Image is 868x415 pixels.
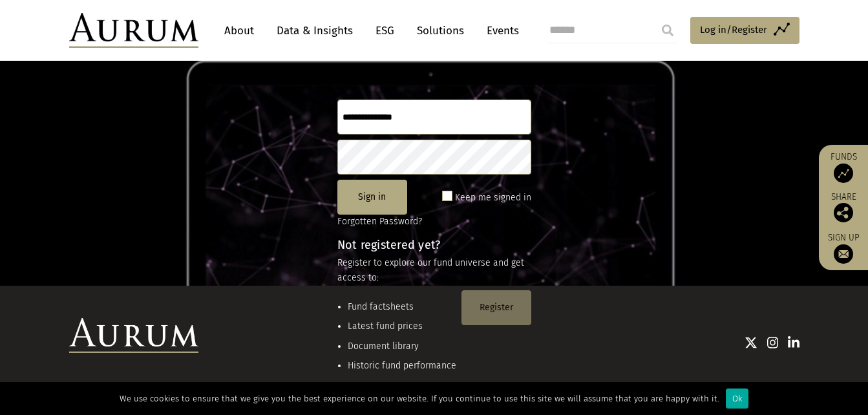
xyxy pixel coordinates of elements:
[726,388,748,409] div: Ok
[825,151,862,183] a: Funds
[834,203,853,222] img: Share this post
[337,239,531,251] h4: Not registered yet?
[825,193,862,222] div: Share
[480,19,519,43] a: Events
[69,318,198,353] img: Aurum Logo
[834,164,853,183] img: Access Funds
[700,22,767,37] span: Log in/Register
[69,13,198,48] img: Aurum
[270,19,359,43] a: Data & Insights
[455,190,531,206] label: Keep me signed in
[745,336,757,349] img: Twitter icon
[410,19,471,43] a: Solutions
[825,232,862,264] a: Sign up
[348,300,456,314] li: Fund factsheets
[369,19,401,43] a: ESG
[655,17,681,43] input: Submit
[788,336,799,349] img: Linkedin icon
[337,216,422,227] a: Forgotten Password?
[767,336,779,349] img: Instagram icon
[218,19,260,43] a: About
[337,256,531,285] p: Register to explore our fund universe and get access to:
[834,244,853,264] img: Sign up to our newsletter
[337,180,407,215] button: Sign in
[461,290,531,325] button: Register
[690,17,799,44] a: Log in/Register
